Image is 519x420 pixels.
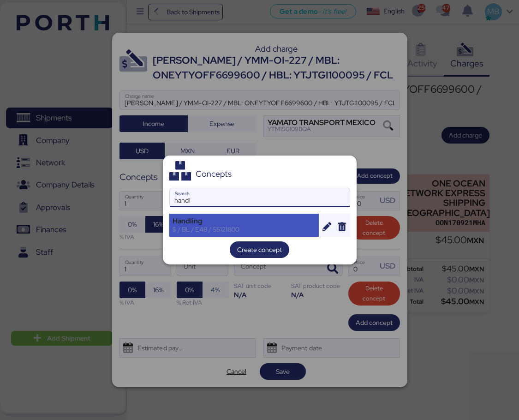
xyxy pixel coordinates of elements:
button: Create concept [230,241,289,258]
div: $ / BL / E48 / 55121800 [173,225,316,234]
span: Create concept [237,244,282,255]
div: Handling [173,217,316,225]
input: Search [170,188,350,207]
div: Concepts [196,170,232,178]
